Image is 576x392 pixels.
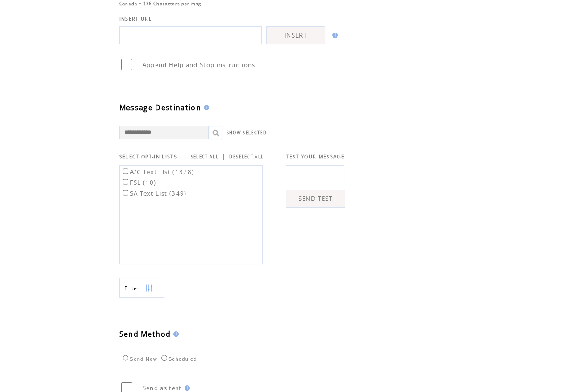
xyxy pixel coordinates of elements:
[266,26,325,44] a: INSERT
[121,356,157,362] label: Send Now
[119,278,164,298] a: Filter
[201,105,209,110] img: help.gif
[119,1,201,7] span: Canada = 136 Characters per msg
[229,154,264,160] a: DESELECT ALL
[121,189,187,197] label: SA Text List (349)
[286,154,345,160] span: TEST YOUR MESSAGE
[119,329,171,339] span: Send Method
[121,179,156,187] label: FSL (10)
[145,278,153,298] img: filters.png
[123,355,129,361] input: Send Now
[191,154,219,160] a: SELECT ALL
[119,154,177,160] span: SELECT OPT-IN LISTS
[171,331,179,337] img: help.gif
[330,33,338,38] img: help.gif
[182,385,190,391] img: help.gif
[123,179,129,185] input: FSL (10)
[124,284,140,292] span: Show filters
[143,61,256,69] span: Append Help and Stop instructions
[123,190,129,196] input: SA Text List (349)
[119,16,152,22] span: INSERT URL
[123,168,129,174] input: A/C Text List (1378)
[227,130,267,136] a: SHOW SELECTED
[286,190,345,208] a: SEND TEST
[121,168,194,176] label: A/C Text List (1378)
[143,384,182,392] span: Send as test
[222,153,226,161] span: |
[119,103,201,113] span: Message Destination
[159,356,197,362] label: Scheduled
[161,355,167,361] input: Scheduled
